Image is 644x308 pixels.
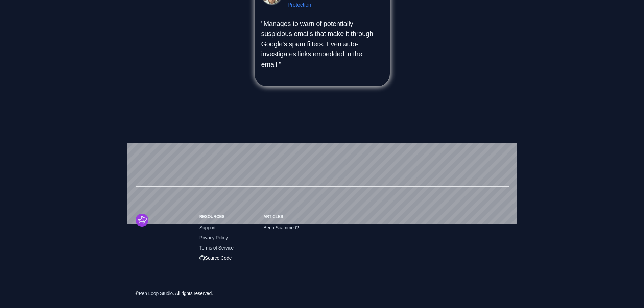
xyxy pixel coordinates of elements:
div: © . All rights reserved. [136,290,213,297]
span: Been Scammed? [263,224,299,231]
a: Support [199,225,216,230]
span: Pen Loop Studio [139,290,173,297]
p: "Manages to warn of potentially suspicious emails that make it through Google's spam filters. Eve... [261,19,383,69]
a: Cruip [136,214,189,227]
img: Open Source [199,255,205,261]
a: Been Scammed? [263,225,299,230]
h6: Resources [199,214,253,220]
span: Privacy Policy [199,234,228,241]
img: Stellar [136,214,148,227]
h6: Articles [263,214,316,220]
a: Privacy Policy [199,235,228,240]
span: Source Code [199,254,232,262]
a: Pen Loop Studio [139,291,173,296]
span: Terms of Service [199,244,234,252]
span: Support [199,224,216,231]
a: Open SourceSource Code [199,256,232,262]
a: Terms of Service [199,245,234,251]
